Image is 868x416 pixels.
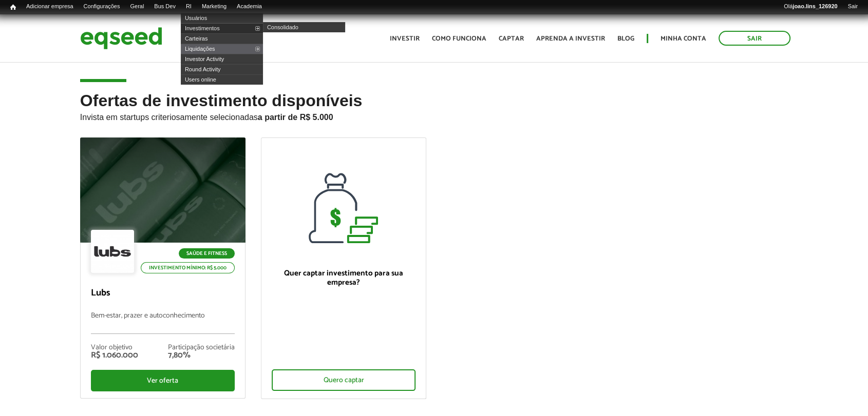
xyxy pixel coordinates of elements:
[499,35,524,42] a: Captar
[149,3,181,11] a: Bus Dev
[91,351,138,360] div: R$ 1.060.000
[10,4,16,11] span: Início
[261,137,426,399] a: Quer captar investimento para sua empresa? Quero captar
[125,3,149,11] a: Geral
[661,35,706,42] a: Minha conta
[21,3,79,11] a: Adicionar empresa
[181,3,197,11] a: RI
[272,369,416,391] div: Quero captar
[141,262,235,273] p: Investimento mínimo: R$ 5.000
[5,3,21,12] a: Início
[779,3,842,11] a: Olájoao.lins_126920
[80,137,246,399] a: Saúde e Fitness Investimento mínimo: R$ 5.000 Lubs Bem-estar, prazer e autoconhecimento Valor obj...
[258,113,333,122] strong: a partir de R$ 5.000
[197,3,232,11] a: Marketing
[168,351,235,360] div: 7,80%
[181,13,263,23] a: Usuários
[792,3,837,9] strong: joao.lins_126920
[272,269,416,287] p: Quer captar investimento para sua empresa?
[536,35,605,42] a: Aprenda a investir
[80,25,162,52] img: EqSeed
[91,312,235,334] p: Bem-estar, prazer e autoconhecimento
[232,3,267,11] a: Academia
[432,35,486,42] a: Como funciona
[168,344,235,351] div: Participação societária
[719,31,790,46] a: Sair
[179,248,235,259] p: Saúde e Fitness
[79,3,125,11] a: Configurações
[91,288,235,299] p: Lubs
[80,92,788,137] h2: Ofertas de investimento disponíveis
[617,35,634,42] a: Blog
[91,344,138,351] div: Valor objetivo
[390,35,420,42] a: Investir
[80,110,788,122] p: Invista em startups criteriosamente selecionadas
[91,370,235,391] div: Ver oferta
[842,3,863,11] a: Sair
